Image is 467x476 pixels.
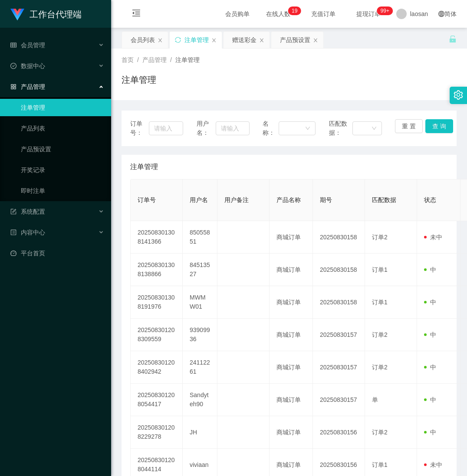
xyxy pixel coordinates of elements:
input: 请输入 [216,121,250,135]
span: 订单2 [372,429,388,436]
td: 93909936 [183,319,217,351]
p: 1 [292,7,295,15]
td: 85055851 [183,221,217,254]
span: 订单2 [372,331,388,338]
span: 订单1 [372,461,388,468]
span: 订单2 [372,234,388,241]
td: 20250830157 [313,351,365,384]
a: 开奖记录 [21,161,104,179]
td: 商城订单 [270,254,313,286]
i: 图标: down [305,126,310,132]
div: 注单管理 [184,32,209,48]
i: 图标: form [10,209,16,215]
i: 图标: close [211,38,217,43]
a: 产品列表 [21,120,104,137]
span: 未中 [424,461,442,468]
span: 中 [424,299,436,306]
span: 订单2 [372,364,388,371]
td: 202508301308138866 [131,254,183,286]
span: 用户名 [190,196,208,203]
td: MWMW01 [183,286,217,319]
a: 产品预设置 [21,140,104,158]
sup: 1023 [377,7,393,15]
span: 产品管理 [142,56,167,63]
i: 图标: down [372,126,377,132]
i: 图标: unlock [449,35,457,43]
span: 订单1 [372,299,388,306]
td: Sandyteh90 [183,384,217,416]
span: 中 [424,364,436,371]
span: 期号 [320,196,332,203]
span: 会员管理 [10,42,45,49]
a: 注单管理 [21,99,104,116]
td: 202508301308141366 [131,221,183,254]
td: 商城订单 [270,221,313,254]
i: 图标: sync [175,37,181,43]
span: 数据中心 [10,62,45,69]
span: 在线人数 [262,11,295,17]
td: 84513527 [183,254,217,286]
td: 商城订单 [270,319,313,351]
span: 中 [424,429,436,436]
span: 注单管理 [130,162,158,172]
td: 202508301208229278 [131,416,183,449]
td: 商城订单 [270,416,313,449]
td: 202508301208054417 [131,384,183,416]
span: 注单管理 [175,56,200,63]
i: 图标: close [259,38,264,43]
span: 用户名： [197,119,216,137]
span: 中 [424,396,436,403]
td: 20250830157 [313,384,365,416]
td: 202508301308191976 [131,286,183,319]
a: 即时注单 [21,182,104,199]
span: 内容中心 [10,229,45,236]
span: 单 [372,396,378,403]
span: 充值订单 [307,11,340,17]
span: 匹配数据 [372,196,396,203]
i: 图标: check-circle-o [10,63,16,69]
img: logo.9652507e.png [10,9,24,21]
span: 中 [424,266,436,273]
sup: 19 [288,7,301,15]
span: 名称： [263,119,279,137]
span: 提现订单 [352,11,385,17]
span: 用户备注 [224,196,249,203]
span: 未中 [424,234,442,241]
input: 请输入 [149,121,183,135]
td: JH [183,416,217,449]
i: 图标: global [438,11,444,17]
span: 首页 [122,56,134,63]
h1: 工作台代理端 [30,0,82,28]
td: 20250830156 [313,416,365,449]
span: 系统配置 [10,208,45,215]
div: 产品预设置 [280,32,310,48]
span: / [137,56,139,63]
span: 订单号 [138,196,156,203]
i: 图标: close [158,38,163,43]
a: 图标: dashboard平台首页 [10,245,104,262]
h1: 注单管理 [122,73,156,86]
span: 状态 [424,196,436,203]
p: 9 [295,7,298,15]
span: 中 [424,331,436,338]
td: 商城订单 [270,351,313,384]
div: 会员列表 [131,32,155,48]
span: 订单1 [372,266,388,273]
td: 202508301208309559 [131,319,183,351]
i: 图标: menu-fold [122,0,151,28]
td: 20250830158 [313,286,365,319]
td: 商城订单 [270,384,313,416]
i: 图标: close [313,38,318,43]
span: 产品管理 [10,83,45,90]
td: 商城订单 [270,286,313,319]
td: 202508301208402942 [131,351,183,384]
td: 20250830158 [313,221,365,254]
div: 赠送彩金 [232,32,257,48]
span: / [170,56,172,63]
span: 订单号： [130,119,149,137]
span: 匹配数据： [329,119,353,137]
i: 图标: table [10,42,16,48]
td: 20250830157 [313,319,365,351]
a: 工作台代理端 [10,10,82,17]
button: 重 置 [395,119,423,133]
